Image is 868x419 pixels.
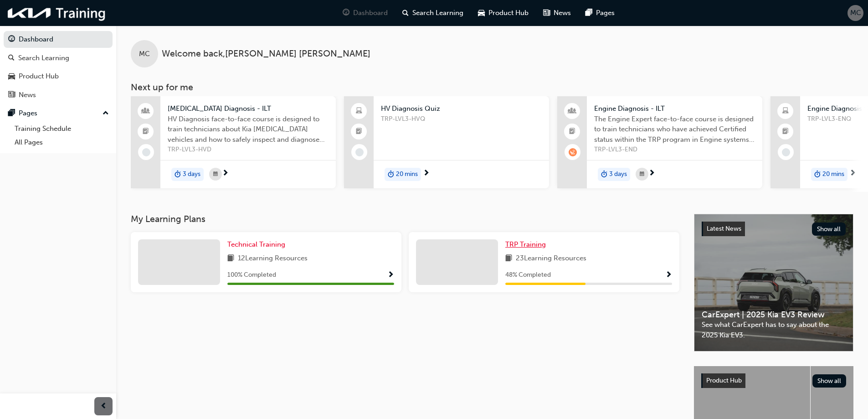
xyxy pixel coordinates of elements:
span: Product Hub [706,377,742,384]
span: TRP-LVL3-HVQ [381,114,542,124]
a: car-iconProduct Hub [471,4,536,22]
span: guage-icon [343,7,349,19]
span: laptop-icon [782,105,789,117]
a: pages-iconPages [578,4,622,22]
span: pages-icon [8,109,15,118]
div: Product Hub [19,71,59,82]
span: book-icon [227,253,234,264]
span: laptop-icon [356,105,362,117]
span: 20 mins [822,169,844,180]
span: learningRecordVerb_NONE-icon [355,148,364,156]
span: TRP-LVL3-HVD [168,145,329,155]
a: TRP Training [505,239,550,250]
h3: My Learning Plans [131,214,679,224]
span: duration-icon [388,169,394,181]
span: people-icon [569,105,575,117]
div: Search Learning [18,53,69,63]
span: learningRecordVerb_NONE-icon [142,148,150,156]
button: Pages [4,105,113,122]
h3: Next up for me [116,82,868,93]
span: next-icon [423,170,430,178]
span: News [554,8,571,18]
div: Pages [19,108,37,119]
span: next-icon [222,170,229,178]
span: Product Hub [488,8,529,18]
span: news-icon [8,91,15,99]
span: news-icon [543,7,550,19]
span: duration-icon [601,169,607,181]
span: booktick-icon [143,126,149,138]
a: Product Hub [4,68,113,85]
span: learningRecordVerb_NONE-icon [782,148,790,156]
span: TRP Training [505,240,546,248]
span: See what CarExpert has to say about the 2025 Kia EV3. [702,320,846,340]
span: Search Learning [412,8,463,18]
a: Technical Training [227,239,289,250]
a: News [4,87,113,103]
div: News [19,90,36,100]
span: Pages [596,8,615,18]
button: Show Progress [665,269,672,281]
a: Engine Diagnosis - ILTThe Engine Expert face-to-face course is designed to train technicians who ... [557,96,762,188]
span: duration-icon [814,169,821,181]
span: people-icon [143,105,149,117]
span: The Engine Expert face-to-face course is designed to train technicians who have achieved Certifie... [594,114,755,145]
span: 3 days [183,169,200,180]
span: next-icon [648,170,655,178]
span: Show Progress [387,271,394,279]
a: Product HubShow all [701,373,846,388]
span: booktick-icon [569,126,575,138]
span: Engine Diagnosis - ILT [594,103,755,114]
span: 100 % Completed [227,270,276,280]
span: CarExpert | 2025 Kia EV3 Review [702,310,846,320]
span: duration-icon [175,169,181,181]
span: learningRecordVerb_WAITLIST-icon [569,148,577,156]
span: 12 Learning Resources [238,253,308,264]
button: MC [847,5,863,21]
span: 20 mins [396,169,418,180]
span: TRP-LVL3-END [594,145,755,155]
span: Dashboard [353,8,388,18]
span: car-icon [8,72,15,81]
span: MC [850,8,861,18]
span: 48 % Completed [505,270,551,280]
span: prev-icon [100,401,107,412]
span: HV Diagnosis face-to-face course is designed to train technicians about Kia [MEDICAL_DATA] vehicl... [168,114,329,145]
button: DashboardSearch LearningProduct HubNews [4,29,113,105]
span: Welcome back , [PERSON_NAME] [PERSON_NAME] [162,49,370,59]
a: guage-iconDashboard [335,4,395,22]
a: All Pages [11,135,113,150]
span: Latest News [707,225,741,233]
a: HV Diagnosis QuizTRP-LVL3-HVQduration-icon20 mins [344,96,549,188]
span: calendar-icon [213,169,218,180]
a: news-iconNews [536,4,578,22]
a: Latest NewsShow all [702,222,846,236]
span: book-icon [505,253,512,264]
span: Technical Training [227,240,285,248]
a: Search Learning [4,50,113,67]
a: Latest NewsShow allCarExpert | 2025 Kia EV3 ReviewSee what CarExpert has to say about the 2025 Ki... [694,214,853,352]
span: next-icon [849,170,856,178]
button: Show all [812,222,846,236]
span: calendar-icon [640,169,644,180]
span: 23 Learning Resources [516,253,586,264]
a: search-iconSearch Learning [395,4,471,22]
a: Dashboard [4,31,113,48]
span: pages-icon [586,7,592,19]
span: booktick-icon [782,126,789,138]
span: HV Diagnosis Quiz [381,103,542,114]
a: [MEDICAL_DATA] Diagnosis - ILTHV Diagnosis face-to-face course is designed to train technicians a... [131,96,336,188]
span: search-icon [402,7,409,19]
button: Show Progress [387,269,394,281]
span: [MEDICAL_DATA] Diagnosis - ILT [168,103,329,114]
span: booktick-icon [356,126,362,138]
span: car-icon [478,7,485,19]
span: Show Progress [665,271,672,279]
button: Show all [812,374,847,388]
span: MC [139,49,150,59]
img: kia-training [5,4,109,22]
span: guage-icon [8,36,15,44]
span: up-icon [103,108,109,119]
